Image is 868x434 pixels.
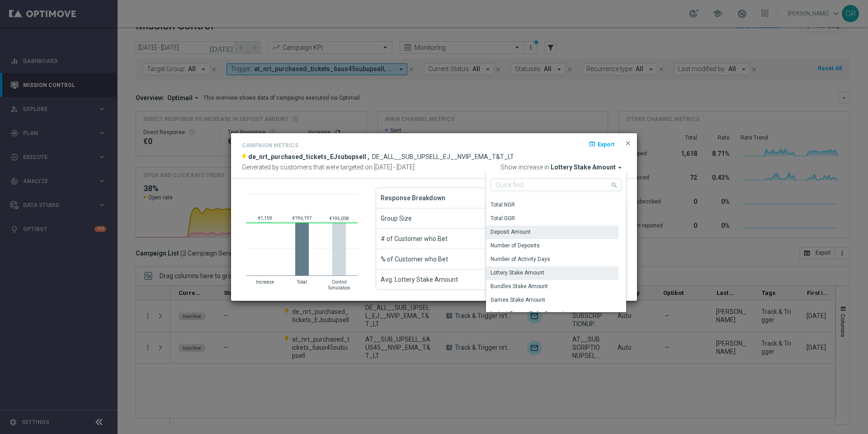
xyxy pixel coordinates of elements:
[486,253,618,266] div: Press SPACE to select this row.
[491,282,548,290] div: Bundles Stake Amount
[374,164,415,171] span: [DATE] - [DATE]
[486,212,618,226] div: Press SPACE to select this row.
[491,178,622,191] input: Quick find
[491,309,564,318] div: Instant Games Stake Amount
[491,296,545,304] div: Games Stake Amount
[258,216,272,221] text: €1,159
[589,140,596,148] i: open_in_browser
[486,239,618,253] div: Press SPACE to select this row.
[381,188,445,208] span: Response Breakdown
[551,164,626,172] button: Lottery Stake Amount arrow_drop_down
[256,280,274,285] text: Increase
[486,280,618,294] div: Press SPACE to select this row.
[242,142,298,149] h4: Campaign Metrics
[491,228,531,236] div: Deposit Amount
[616,164,624,172] i: arrow_drop_down
[491,269,544,277] div: Lottery Stake Amount
[328,280,350,290] text: Control Simulation
[611,179,619,189] i: search
[491,255,550,263] div: Number of Activity Days
[368,153,369,160] span: ,
[248,153,366,160] span: de_nrt_purchased_tickets_EJsubupsell
[381,208,412,228] span: Group Size
[486,198,618,212] div: Press SPACE to select this row.
[381,249,448,269] span: % of Customer who Bet
[486,266,618,280] div: Press SPACE to deselect this row.
[500,164,549,172] span: Show increase in
[486,294,618,307] div: Press SPACE to select this row.
[491,214,515,222] div: Total GGR
[242,164,373,171] span: Generated by customers that were targeted on
[381,229,448,249] span: # of Customer who Bet
[297,280,307,285] text: Total
[491,241,540,250] div: Number of Deposits
[598,141,614,147] span: Export
[292,216,312,221] text: €196,197
[486,226,618,239] div: Press SPACE to select this row.
[486,307,618,321] div: Press SPACE to select this row.
[551,164,616,172] span: Lottery Stake Amount
[624,140,632,147] span: close
[381,270,458,289] span: Avg. Lottery Stake Amount
[588,139,615,149] button: open_in_browser Export
[491,201,515,209] div: Total NGR
[372,153,514,160] span: DE_ALL__SUB_UPSELL_EJ__NVIP_EMA_T&T_LT
[330,216,349,221] text: €195,038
